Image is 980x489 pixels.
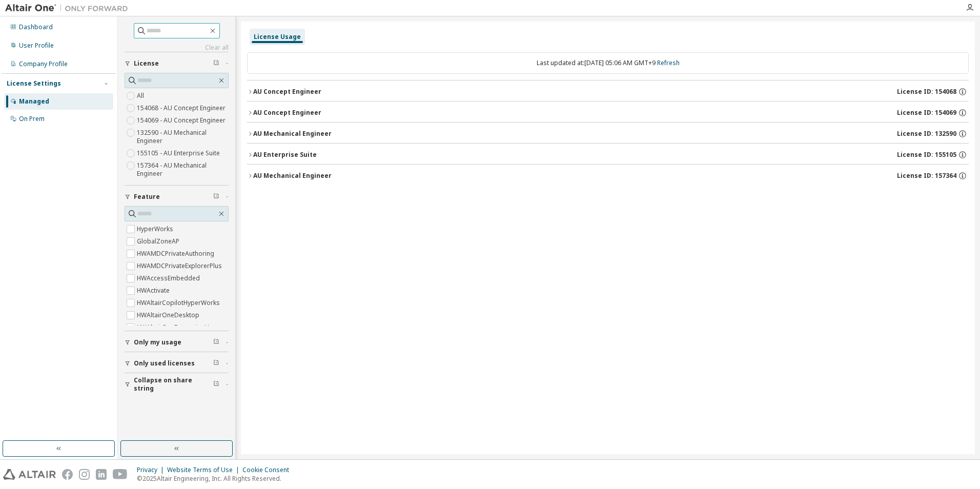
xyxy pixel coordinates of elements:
button: Only used licenses [125,352,229,375]
div: Last updated at: [DATE] 05:06 AM GMT+9 [247,52,969,74]
span: License [134,59,159,68]
button: AU Mechanical EngineerLicense ID: 157364 [247,165,969,187]
label: HWActivate [137,284,172,297]
img: youtube.svg [113,469,128,480]
div: AU Mechanical Engineer [253,172,332,180]
button: AU Concept EngineerLicense ID: 154068 [247,80,969,103]
label: HWAltairOneDesktop [137,309,201,321]
span: Clear filter [213,193,219,201]
span: License ID: 154069 [897,109,956,117]
label: 154068 - AU Concept Engineer [137,102,228,114]
span: Only used licenses [134,359,195,368]
button: AU Mechanical EngineerLicense ID: 132590 [247,123,969,145]
label: GlobalZoneAP [137,235,181,248]
div: AU Concept Engineer [253,109,321,117]
span: License ID: 155105 [897,151,956,159]
span: License ID: 154068 [897,88,956,96]
img: Altair One [5,3,133,13]
div: Cookie Consent [242,466,295,474]
div: Dashboard [19,23,53,31]
label: HWAltairCopilotHyperWorks [137,297,222,309]
label: HWAMDCPrivateAuthoring [137,248,216,260]
label: 154069 - AU Concept Engineer [137,114,228,127]
span: Clear filter [213,338,219,347]
label: 132590 - AU Mechanical Engineer [137,127,229,147]
label: HWAMDCPrivateExplorerPlus [137,260,224,272]
label: HWAltairOneEnterpriseUser [137,321,221,334]
p: © 2025 Altair Engineering, Inc. All Rights Reserved. [137,474,295,483]
button: Collapse on share string [125,373,229,396]
div: On Prem [19,115,45,123]
span: Clear filter [213,59,219,68]
a: Clear all [125,44,229,52]
img: altair_logo.svg [3,469,56,480]
button: Only my usage [125,331,229,354]
div: Privacy [137,466,167,474]
span: Only my usage [134,338,181,347]
div: Website Terms of Use [167,466,242,474]
span: License ID: 157364 [897,172,956,180]
button: AU Concept EngineerLicense ID: 154069 [247,101,969,124]
img: linkedin.svg [96,469,107,480]
label: 155105 - AU Enterprise Suite [137,147,222,159]
span: Collapse on share string [134,376,213,393]
span: Clear filter [213,380,219,389]
span: Clear filter [213,359,219,368]
img: facebook.svg [62,469,73,480]
div: User Profile [19,42,54,50]
label: All [137,90,146,102]
label: 157364 - AU Mechanical Engineer [137,159,229,180]
img: instagram.svg [79,469,90,480]
button: AU Enterprise SuiteLicense ID: 155105 [247,144,969,166]
label: HWAccessEmbedded [137,272,202,284]
span: License ID: 132590 [897,130,956,138]
a: Refresh [657,58,680,67]
button: Feature [125,186,229,208]
div: Managed [19,97,49,106]
div: AU Mechanical Engineer [253,130,332,138]
label: HyperWorks [137,223,175,235]
div: AU Enterprise Suite [253,151,317,159]
div: License Usage [254,33,301,41]
button: License [125,52,229,75]
div: License Settings [7,79,61,88]
div: Company Profile [19,60,68,68]
span: Feature [134,193,160,201]
div: AU Concept Engineer [253,88,321,96]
